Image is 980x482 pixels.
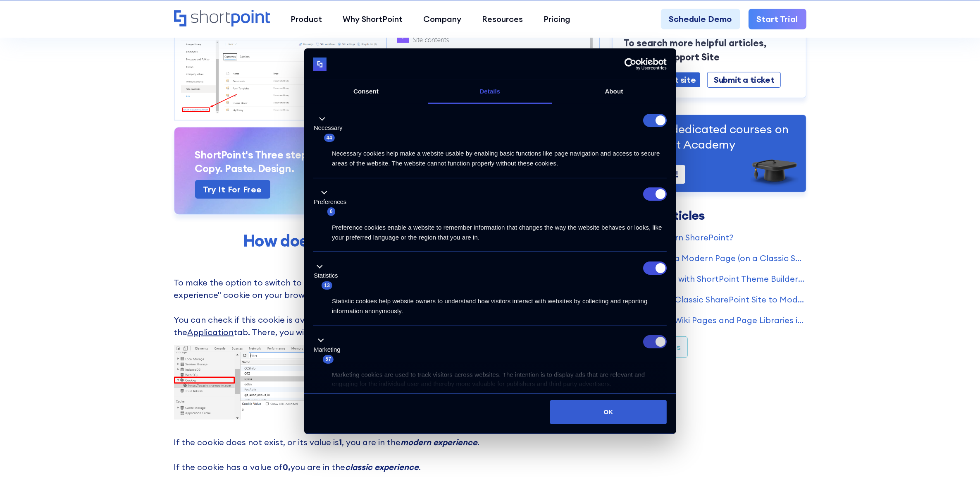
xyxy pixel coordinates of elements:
a: Getting Started with ShortPoint Theme Builder - Classic SharePoint Sites (Part 1) [612,273,806,285]
iframe: Chat Widget [939,442,980,482]
a: Usercentrics Cookiebot - opens in a new window [594,58,667,70]
label: Marketing [314,345,341,355]
span: 13 [322,281,332,290]
div: Statistic cookies help website owners to understand how visitors interact with websites by collec... [313,290,667,316]
span: Marketing cookies are used to track visitors across websites. The intention is to display ads tha... [332,371,645,388]
h3: ShortPoint's Three steps to a custom intranet site Copy. Paste. Design. [195,148,566,175]
button: Statistics (13) [313,261,343,290]
button: Necessary (44) [313,114,348,143]
div: Resources [482,13,523,25]
em: classic experience [346,462,419,472]
a: Start Trial [749,9,806,29]
div: Why ShortPoint [343,13,403,25]
a: Submit a ticket [707,72,781,88]
div: Pricing [544,13,570,25]
h2: How does the switching functionality work? [232,231,542,270]
a: Schedule Demo [661,9,740,29]
div: Company [423,13,461,25]
a: Company [413,9,472,29]
div: Product [291,13,322,25]
span: 44 [324,134,335,142]
p: Visit our dedicated courses on ShortPoint Academy [624,122,794,152]
img: logo [313,58,327,71]
span: 6 [327,207,335,216]
a: About [552,80,676,104]
a: Consent [304,80,428,104]
p: If the cookie does not exist, or its value is , you are in the . If the cookie has a value of you... [174,436,600,473]
a: Migrating from Classic SharePoint Site to Modern SharePoint Site (SharePoint Online) [612,293,806,306]
button: OK [550,400,667,424]
a: Try it for free [195,180,271,199]
span: Application [188,327,234,337]
a: Pricing [533,9,581,29]
a: Home [174,10,270,28]
div: Necessary cookies help make a website usable by enabling basic functions like page navigation and... [313,142,667,168]
a: Product [280,9,332,29]
label: Necessary [314,123,343,133]
strong: 1 [339,437,342,447]
a: How to Create Wiki Pages and Page Libraries in SharePoint [612,314,806,326]
a: How to Create a Modern Page (on a Classic SharePoint Site) [612,252,806,264]
label: Preferences [314,197,346,207]
label: Statistics [314,271,338,281]
a: What Is a Modern SharePoint? [612,231,806,244]
a: Resources [472,9,533,29]
p: To make the option to switch to classic experience work, Microsoft saves an "opt out of modern ex... [174,276,600,338]
button: Marketing (57) [313,335,346,364]
a: Why ShortPoint [332,9,413,29]
button: Preferences (6) [313,187,351,216]
strong: 0, [283,462,291,472]
div: Preference cookies enable a website to remember information that changes the way the website beha... [313,216,667,242]
em: modern experience [401,437,478,447]
p: To search more helpful articles, Visit our Support Site [624,36,794,64]
h3: Related Articles [612,209,806,221]
span: 57 [323,355,334,363]
a: Details [428,80,552,104]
